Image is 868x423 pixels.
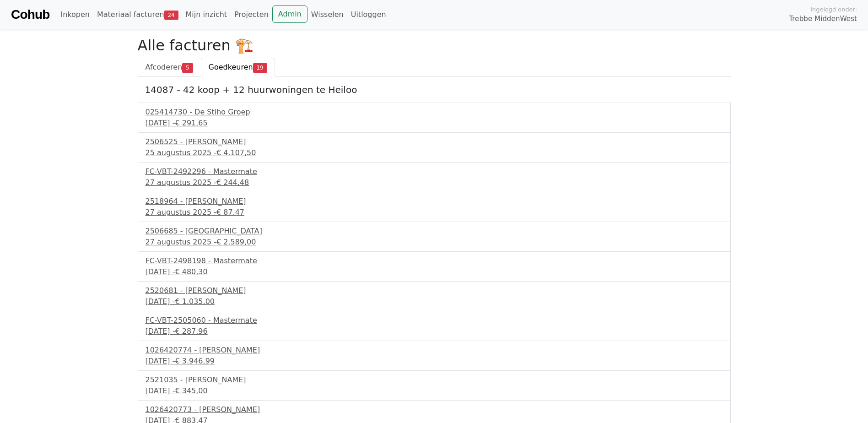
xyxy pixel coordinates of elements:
span: Goedkeuren [209,63,253,71]
h5: 14087 - 42 koop + 12 huurwoningen te Heiloo [145,84,723,95]
span: Trebbe MiddenWest [789,14,857,24]
span: € 244,48 [216,178,249,187]
span: € 345,00 [175,386,207,395]
a: Projecten [231,5,272,24]
a: 2506685 - [GEOGRAPHIC_DATA]27 augustus 2025 -€ 2.589,00 [146,226,723,248]
div: [DATE] - [146,385,723,396]
div: 1026420774 - [PERSON_NAME] [146,345,723,356]
a: 025414730 - De Stiho Groep[DATE] -€ 291,65 [146,107,723,129]
a: 1026420774 - [PERSON_NAME][DATE] -€ 3.946,99 [146,345,723,367]
span: € 87,47 [216,208,244,217]
div: 2506685 - [GEOGRAPHIC_DATA] [146,226,723,237]
a: Uitloggen [347,5,390,24]
div: 2506525 - [PERSON_NAME] [146,136,723,147]
a: Materiaal facturen24 [93,5,182,24]
a: FC-VBT-2492296 - Mastermate27 augustus 2025 -€ 244,48 [146,166,723,188]
a: 2520681 - [PERSON_NAME][DATE] -€ 1.035,00 [146,285,723,307]
div: 27 augustus 2025 - [146,237,723,248]
h2: Alle facturen 🏗️ [138,37,731,54]
div: [DATE] - [146,118,723,129]
span: € 2.589,00 [216,238,256,246]
a: Wisselen [307,5,347,24]
a: Afcoderen5 [138,58,201,77]
div: 2520681 - [PERSON_NAME] [146,285,723,296]
div: [DATE] - [146,296,723,307]
div: 025414730 - De Stiho Groep [146,107,723,118]
div: FC-VBT-2498198 - Mastermate [146,255,723,266]
span: € 291,65 [175,119,207,127]
span: 19 [253,63,267,72]
a: Cohub [11,4,49,26]
span: € 1.035,00 [175,297,215,306]
div: 2521035 - [PERSON_NAME] [146,374,723,385]
a: 2518964 - [PERSON_NAME]27 augustus 2025 -€ 87,47 [146,196,723,218]
span: Ingelogd onder: [810,5,857,14]
a: Admin [272,5,307,23]
div: [DATE] - [146,326,723,337]
div: 27 augustus 2025 - [146,207,723,218]
div: 25 augustus 2025 - [146,147,723,158]
span: 24 [164,11,178,20]
div: FC-VBT-2492296 - Mastermate [146,166,723,177]
span: € 3.946,99 [175,357,215,365]
div: 1026420773 - [PERSON_NAME] [146,404,723,415]
a: Mijn inzicht [182,5,231,24]
span: € 480,30 [175,267,207,276]
a: Goedkeuren19 [201,58,275,77]
span: € 4.107,50 [216,148,256,157]
a: 2521035 - [PERSON_NAME][DATE] -€ 345,00 [146,374,723,396]
span: € 287,96 [175,327,207,336]
div: FC-VBT-2505060 - Mastermate [146,315,723,326]
a: FC-VBT-2505060 - Mastermate[DATE] -€ 287,96 [146,315,723,337]
a: FC-VBT-2498198 - Mastermate[DATE] -€ 480,30 [146,255,723,277]
div: 27 augustus 2025 - [146,177,723,188]
span: Afcoderen [146,63,183,71]
div: [DATE] - [146,356,723,367]
span: 5 [182,63,193,72]
div: 2518964 - [PERSON_NAME] [146,196,723,207]
div: [DATE] - [146,266,723,277]
a: 2506525 - [PERSON_NAME]25 augustus 2025 -€ 4.107,50 [146,136,723,158]
a: Inkopen [57,5,93,24]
